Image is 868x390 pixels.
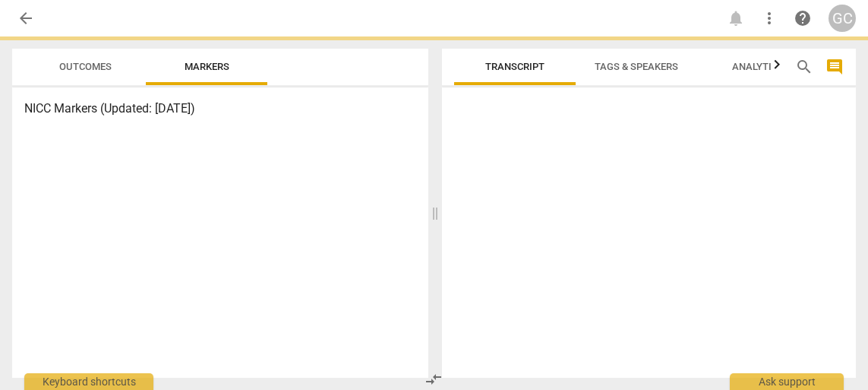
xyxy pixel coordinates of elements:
[825,58,844,76] span: comment
[795,58,813,76] span: search
[485,61,544,72] span: Transcript
[760,9,778,27] span: more_vert
[730,373,844,390] div: Ask support
[59,61,112,72] span: Outcomes
[792,55,816,79] button: Search
[829,5,856,32] button: GC
[185,61,229,72] span: Markers
[732,61,784,72] span: Analytics
[789,5,816,32] a: Help
[425,370,443,388] span: compare_arrows
[24,100,416,118] h3: NICC Markers (Updated: [DATE])
[595,61,678,72] span: Tags & Speakers
[822,55,847,79] button: Show/Hide comments
[794,9,812,27] span: help
[24,373,153,390] div: Keyboard shortcuts
[17,9,35,27] span: arrow_back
